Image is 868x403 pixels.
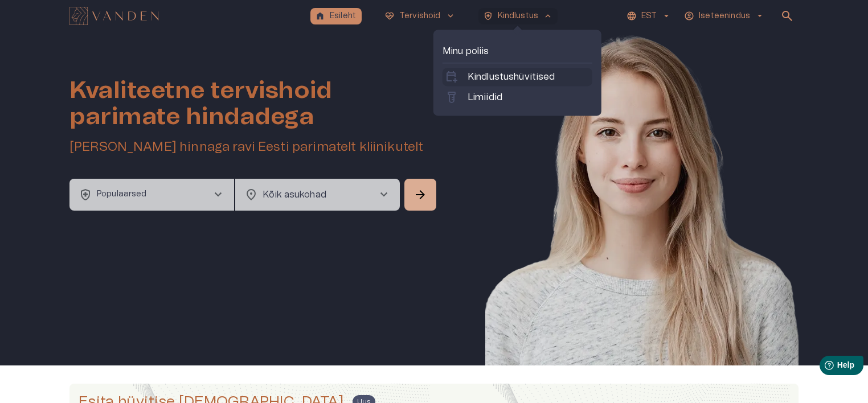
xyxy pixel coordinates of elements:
[780,9,794,23] span: search
[699,10,750,22] p: Iseteenindus
[543,11,553,21] span: keyboard_arrow_up
[682,8,767,24] button: Iseteenindusarrow_drop_down
[69,77,439,130] h1: Kvaliteetne tervishoid parimate hindadega
[330,10,356,22] p: Esileht
[443,44,592,58] p: Minu poliis
[485,32,799,400] img: Woman smiling
[69,7,159,25] img: Vanden logo
[404,179,436,211] button: Search
[399,10,441,22] p: Tervishoid
[776,5,799,27] button: open search modal
[468,91,502,104] p: Limiidid
[445,70,458,84] span: calendar_add_on
[445,11,456,21] span: keyboard_arrow_down
[79,188,92,201] span: health_and_safety
[97,188,147,200] p: Populaarsed
[384,11,395,21] span: ecg_heart
[468,70,555,84] p: Kindlustushüvitised
[755,11,765,21] span: arrow_drop_down
[413,188,427,201] span: arrow_forward
[478,8,558,24] button: health_and_safetyKindlustuskeyboard_arrow_up
[244,188,258,201] span: location_on
[641,10,657,22] p: EST
[377,188,391,201] span: chevron_right
[315,11,325,21] span: home
[69,179,234,211] button: health_and_safetyPopulaarsedchevron_right
[498,10,539,22] p: Kindlustus
[445,70,590,84] a: calendar_add_onKindlustushüvitised
[483,11,493,21] span: health_and_safety
[211,188,225,201] span: chevron_right
[69,8,306,24] a: Navigate to homepage
[263,188,359,201] p: Kõik asukohad
[445,91,458,104] span: labs
[445,91,590,104] a: labsLimiidid
[69,139,439,155] h5: [PERSON_NAME] hinnaga ravi Eesti parimatelt kliinikutelt
[625,8,673,24] button: EST
[380,8,460,24] button: ecg_heartTervishoidkeyboard_arrow_down
[310,8,362,24] button: homeEsileht
[779,351,868,383] iframe: Help widget launcher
